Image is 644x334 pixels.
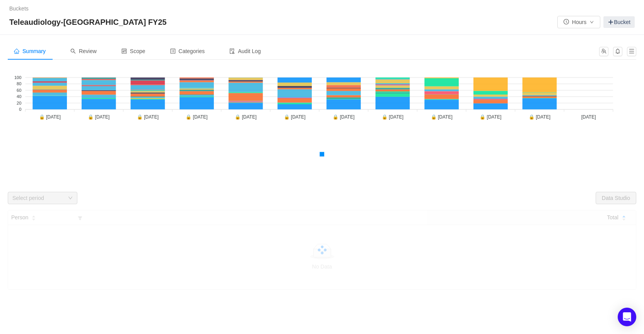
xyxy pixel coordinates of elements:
tspan: 0 [19,107,21,112]
a: Buckets [9,5,29,12]
button: icon: clock-circleHoursicon: down [557,16,600,28]
tspan: 🔒 [DATE] [137,114,159,120]
i: icon: home [14,48,19,54]
span: Teleaudiology-[GEOGRAPHIC_DATA] FY25 [9,16,171,28]
tspan: 🔒 [DATE] [382,114,403,120]
i: icon: profile [170,48,176,54]
tspan: 🔒 [DATE] [88,114,109,120]
span: Audit Log [229,48,261,54]
span: Categories [170,48,205,54]
span: Scope [121,48,145,54]
tspan: 20 [17,101,21,105]
span: Summary [14,48,46,54]
a: Bucket [603,16,635,28]
i: icon: audit [229,48,235,54]
tspan: 🔒 [DATE] [529,114,550,120]
tspan: 🔒 [DATE] [39,114,61,120]
tspan: 🔒 [DATE] [431,114,453,120]
tspan: 100 [14,75,21,80]
div: Select period [12,194,64,202]
tspan: 🔒 [DATE] [284,114,306,120]
tspan: 40 [17,94,21,99]
tspan: 🔒 [DATE] [333,114,354,120]
tspan: 🔒 [DATE] [235,114,256,120]
span: Review [70,48,97,54]
tspan: 🔒 [DATE] [186,114,207,120]
button: icon: menu [627,47,636,56]
tspan: 60 [17,88,21,93]
button: icon: team [599,47,608,56]
div: Open Intercom Messenger [618,308,636,326]
tspan: 80 [17,81,21,86]
button: icon: bell [613,47,622,56]
i: icon: search [70,48,76,54]
i: icon: down [68,196,73,201]
tspan: 🔒 [DATE] [480,114,501,120]
i: icon: control [121,48,127,54]
tspan: [DATE] [581,114,596,120]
